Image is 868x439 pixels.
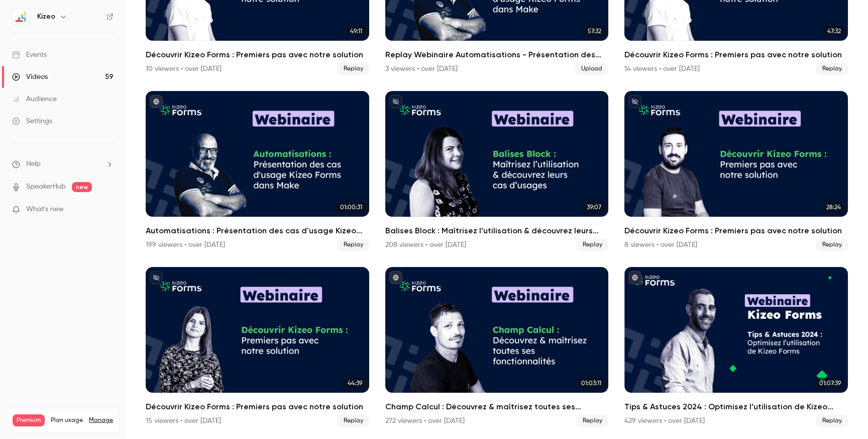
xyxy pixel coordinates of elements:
[575,63,608,75] span: Upload
[26,182,66,192] a: SpeakerHub
[816,63,848,75] span: Replay
[385,91,609,251] a: 39:07Balises Block : Maîtrisez l’utilisation & découvrez leurs cas d’usages208 viewers • over [DA...
[585,26,604,37] span: 57:32
[385,64,458,74] div: 3 viewers • over [DATE]
[816,415,848,427] span: Replay
[628,95,641,108] button: unpublished
[26,159,41,169] span: Help
[577,415,608,427] span: Replay
[389,271,402,284] button: published
[12,72,48,82] div: Videos
[624,49,848,61] h2: Découvrir Kizeo Forms : Premiers pas avec notre solution
[338,239,369,251] span: Replay
[12,94,57,104] div: Audience
[385,91,609,251] li: Balises Block : Maîtrisez l’utilisation & découvrez leurs cas d’usages
[584,202,604,213] span: 39:07
[146,240,225,250] div: 199 viewers • over [DATE]
[337,202,365,213] span: 01:00:31
[577,239,608,251] span: Replay
[624,91,848,251] li: Découvrir Kizeo Forms : Premiers pas avec notre solution
[624,267,848,427] a: 01:07:39Tips & Astuces 2024 : Optimisez l’utilisation de Kizeo Forms429 viewers • over [DATE]Replay
[385,240,466,250] div: 208 viewers • over [DATE]
[624,401,848,413] h2: Tips & Astuces 2024 : Optimisez l’utilisation de Kizeo Forms
[823,202,844,213] span: 28:24
[624,91,848,251] a: 28:24Découvrir Kizeo Forms : Premiers pas avec notre solution8 viewers • over [DATE]Replay
[345,378,365,389] span: 44:39
[26,204,64,215] span: What's new
[150,95,163,108] button: published
[146,416,221,426] div: 15 viewers • over [DATE]
[13,9,29,25] img: Kizeo
[385,225,609,237] h2: Balises Block : Maîtrisez l’utilisation & découvrez leurs cas d’usages
[824,26,844,37] span: 47:32
[385,401,609,413] h2: Champ Calcul : Découvrez & maîtrisez toutes ses fonctionnalités
[12,50,47,60] div: Events
[624,416,705,426] div: 429 viewers • over [DATE]
[72,182,92,192] span: new
[624,64,700,74] div: 14 viewers • over [DATE]
[628,271,641,284] button: published
[347,26,365,37] span: 49:11
[624,267,848,427] li: Tips & Astuces 2024 : Optimisez l’utilisation de Kizeo Forms
[146,91,369,251] a: 01:00:31Automatisations : Présentation des cas d'usage Kizeo Forms dans Make199 viewers • over [D...
[338,63,369,75] span: Replay
[146,267,369,427] li: Découvrir Kizeo Forms : Premiers pas avec notre solution
[12,159,114,169] li: help-dropdown-opener
[146,401,369,413] h2: Découvrir Kizeo Forms : Premiers pas avec notre solution
[146,49,369,61] h2: Découvrir Kizeo Forms : Premiers pas avec notre solution
[385,416,465,426] div: 272 viewers • over [DATE]
[37,12,55,22] h6: Kizeo
[385,267,609,427] a: 01:03:11Champ Calcul : Découvrez & maîtrisez toutes ses fonctionnalités272 viewers • over [DATE]R...
[624,225,848,237] h2: Découvrir Kizeo Forms : Premiers pas avec notre solution
[150,271,163,284] button: unpublished
[389,95,402,108] button: unpublished
[146,225,369,237] h2: Automatisations : Présentation des cas d'usage Kizeo Forms dans Make
[146,91,369,251] li: Automatisations : Présentation des cas d'usage Kizeo Forms dans Make
[146,267,369,427] a: 44:39Découvrir Kizeo Forms : Premiers pas avec notre solution15 viewers • over [DATE]Replay
[101,205,114,214] iframe: Noticeable Trigger
[816,378,844,389] span: 01:07:39
[624,240,697,250] div: 8 viewers • over [DATE]
[13,414,45,426] span: Premium
[385,49,609,61] h2: Replay Webinaire Automatisations - Présentation des cas d'usage Kizeo Forms dans Make
[816,239,848,251] span: Replay
[578,378,604,389] span: 01:03:11
[12,116,52,126] div: Settings
[338,415,369,427] span: Replay
[146,64,222,74] div: 10 viewers • over [DATE]
[385,267,609,427] li: Champ Calcul : Découvrez & maîtrisez toutes ses fonctionnalités
[51,416,83,424] span: Plan usage
[89,416,113,424] a: Manage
